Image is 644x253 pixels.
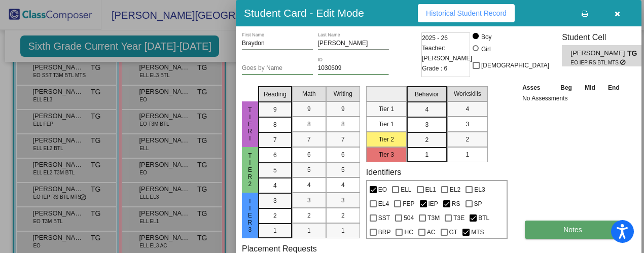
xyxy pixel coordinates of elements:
[378,198,389,210] span: EL4
[273,151,277,160] span: 6
[273,120,277,129] span: 8
[307,196,311,205] span: 3
[426,9,507,17] span: Historical Student Record
[428,198,438,210] span: IEP
[307,135,311,144] span: 7
[478,212,489,224] span: BTL
[341,150,345,159] span: 6
[404,226,413,238] span: HC
[403,198,414,210] span: FEP
[341,180,345,190] span: 4
[422,63,447,74] span: Grade : 6
[481,59,549,71] span: [DEMOGRAPHIC_DATA]
[452,198,460,210] span: RS
[366,167,401,177] label: Identifiers
[245,198,255,233] span: Tier3
[427,226,436,238] span: AC
[453,212,464,224] span: T3E
[520,93,626,103] td: No Assessments
[273,105,277,114] span: 9
[307,211,311,220] span: 2
[422,43,472,63] span: Teacher: [PERSON_NAME]
[318,65,389,72] input: Enter ID
[554,82,578,93] th: Beg
[244,7,364,19] h3: Student Card - Edit Mode
[449,226,458,238] span: GT
[341,226,345,235] span: 1
[245,152,255,188] span: Tier2
[334,89,352,98] span: Writing
[307,180,311,190] span: 4
[245,106,255,142] span: TierI
[425,105,428,114] span: 4
[425,184,436,196] span: EL1
[466,150,469,159] span: 1
[481,32,492,42] div: Boy
[273,211,277,221] span: 2
[466,104,469,114] span: 4
[264,90,287,99] span: Reading
[454,89,481,98] span: Workskills
[450,184,460,196] span: EL2
[378,184,387,196] span: EO
[571,59,620,66] span: EO IEP RS BTL MTS
[520,82,554,93] th: Asses
[579,82,601,93] th: Mid
[466,120,469,129] span: 3
[571,48,627,59] span: [PERSON_NAME]
[404,212,414,224] span: 504
[427,212,440,224] span: T3M
[307,150,311,159] span: 6
[341,165,345,174] span: 5
[307,120,311,129] span: 8
[481,45,491,54] div: Girl
[341,104,345,114] span: 9
[273,196,277,205] span: 3
[471,226,484,238] span: MTS
[341,135,345,144] span: 7
[425,120,428,129] span: 3
[418,4,515,22] button: Historical Student Record
[422,33,448,43] span: 2025 - 26
[425,135,428,144] span: 2
[601,82,626,93] th: End
[341,196,345,205] span: 3
[415,90,439,99] span: Behavior
[563,226,582,234] span: Notes
[273,135,277,144] span: 7
[242,65,313,72] input: goes by name
[466,135,469,144] span: 2
[401,184,411,196] span: ELL
[273,166,277,175] span: 5
[341,211,345,220] span: 2
[627,48,641,59] span: TG
[474,198,482,210] span: SP
[307,104,311,114] span: 9
[474,184,485,196] span: EL3
[273,226,277,235] span: 1
[302,89,316,98] span: Math
[378,226,391,238] span: BRP
[273,181,277,190] span: 4
[307,226,311,235] span: 1
[525,221,621,239] button: Notes
[425,150,428,159] span: 1
[341,120,345,129] span: 8
[378,212,390,224] span: SST
[307,165,311,174] span: 5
